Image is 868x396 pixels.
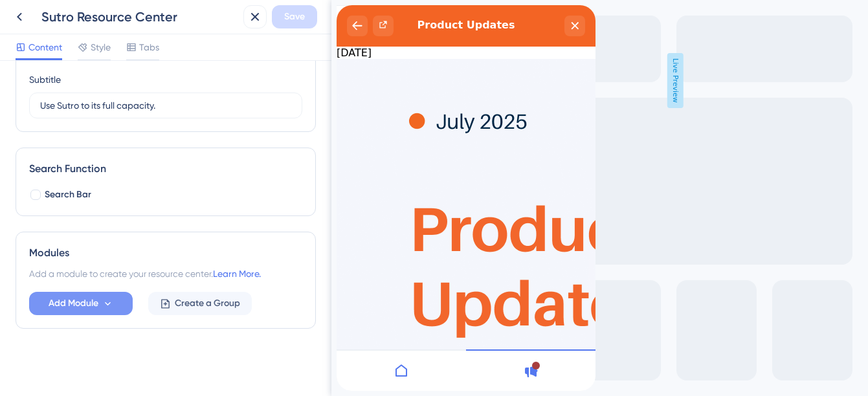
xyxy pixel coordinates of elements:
span: Add a module to create your resource center. [29,269,213,279]
span: Save [284,9,305,25]
div: Sutro Resource Center [41,8,238,26]
span: Search Bar [45,187,91,203]
input: Description [40,98,291,113]
div: Subtitle [29,72,61,87]
span: Create a Group [175,296,240,311]
span: Tabs [139,39,159,55]
a: Learn More. [213,269,261,279]
button: Add Module [29,292,133,315]
span: Content [28,39,62,55]
span: Live Preview [336,53,352,108]
span: Product Updates [81,10,179,30]
span: Add Module [49,296,98,311]
button: Save [272,5,317,28]
div: back to header [10,10,31,31]
span: Style [91,39,111,55]
div: Modules [29,245,302,261]
div: 3 [117,6,122,17]
div: close resource center [228,10,249,31]
div: Search Function [29,161,302,177]
button: Create a Group [148,292,252,315]
span: Product Updates [27,3,108,19]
